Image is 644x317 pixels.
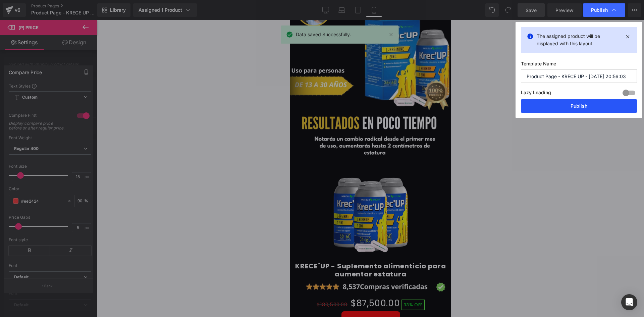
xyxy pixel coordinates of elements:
[521,61,637,69] label: Template Name
[621,294,637,310] div: Open Intercom Messenger
[521,99,637,113] button: Publish
[591,7,608,13] span: Publish
[537,33,621,47] p: The assigned product will be displayed with this layout
[521,88,551,99] label: Lazy Loading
